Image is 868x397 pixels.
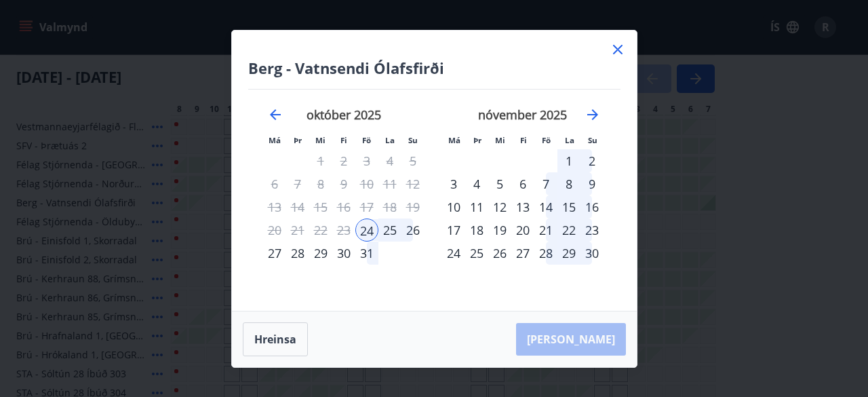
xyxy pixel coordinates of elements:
div: 24 [442,242,465,265]
td: Not available. þriðjudagur, 21. október 2025 [286,219,309,242]
td: Choose laugardagur, 15. nóvember 2025 as your check-out date. It’s available. [557,195,580,219]
small: Fö [542,135,551,145]
td: Choose laugardagur, 1. nóvember 2025 as your check-out date. It’s available. [557,149,580,172]
td: Choose fimmtudagur, 30. október 2025 as your check-out date. It’s available. [332,242,355,265]
h4: Berg - Vatnsendi Ólafsfirði [248,58,620,78]
div: 21 [534,219,557,242]
td: Not available. föstudagur, 17. október 2025 [355,195,378,219]
div: Move forward to switch to the next month. [585,107,601,123]
td: Choose fimmtudagur, 6. nóvember 2025 as your check-out date. It’s available. [511,172,534,195]
td: Choose þriðjudagur, 11. nóvember 2025 as your check-out date. It’s available. [465,195,488,219]
div: 20 [511,219,534,242]
div: 24 [355,219,378,242]
td: Choose föstudagur, 31. október 2025 as your check-out date. It’s available. [355,242,378,265]
div: 3 [442,172,465,195]
small: Su [588,135,597,145]
td: Choose mánudagur, 3. nóvember 2025 as your check-out date. It’s available. [442,172,465,195]
small: Má [269,135,281,145]
div: 15 [557,195,580,219]
td: Choose sunnudagur, 2. nóvember 2025 as your check-out date. It’s available. [580,149,604,172]
td: Not available. miðvikudagur, 22. október 2025 [309,219,332,242]
td: Choose föstudagur, 7. nóvember 2025 as your check-out date. It’s available. [534,172,557,195]
div: 29 [557,242,580,265]
td: Choose mánudagur, 27. október 2025 as your check-out date. It’s available. [263,242,286,265]
td: Not available. fimmtudagur, 16. október 2025 [332,195,355,219]
small: La [565,135,574,145]
div: 10 [442,195,465,219]
div: Aðeins útritun í boði [332,172,355,195]
small: Þr [294,135,302,145]
div: 13 [511,195,534,219]
td: Not available. sunnudagur, 19. október 2025 [401,195,425,219]
small: Mi [495,135,505,145]
div: 5 [488,172,511,195]
div: 29 [309,242,332,265]
small: Mi [315,135,325,145]
div: 1 [557,149,580,172]
div: 25 [465,242,488,265]
td: Not available. mánudagur, 13. október 2025 [263,195,286,219]
td: Choose miðvikudagur, 19. nóvember 2025 as your check-out date. It’s available. [488,219,511,242]
div: 18 [465,219,488,242]
td: Choose föstudagur, 28. nóvember 2025 as your check-out date. It’s available. [534,242,557,265]
div: 4 [465,172,488,195]
small: Fi [520,135,527,145]
td: Not available. mánudagur, 20. október 2025 [263,219,286,242]
td: Choose laugardagur, 8. nóvember 2025 as your check-out date. It’s available. [557,172,580,195]
div: 11 [465,195,488,219]
td: Choose mánudagur, 10. nóvember 2025 as your check-out date. It’s available. [442,195,465,219]
div: 7 [534,172,557,195]
td: Choose fimmtudagur, 13. nóvember 2025 as your check-out date. It’s available. [511,195,534,219]
div: 22 [557,219,580,242]
div: Calendar [248,90,620,295]
td: Choose miðvikudagur, 5. nóvember 2025 as your check-out date. It’s available. [488,172,511,195]
small: La [385,135,395,145]
td: Choose miðvikudagur, 12. nóvember 2025 as your check-out date. It’s available. [488,195,511,219]
td: Not available. fimmtudagur, 2. október 2025 [332,149,355,172]
div: 28 [286,242,309,265]
div: 8 [557,172,580,195]
td: Not available. miðvikudagur, 8. október 2025 [309,172,332,195]
td: Not available. miðvikudagur, 15. október 2025 [309,195,332,219]
div: 6 [511,172,534,195]
td: Not available. föstudagur, 10. október 2025 [355,172,378,195]
div: 19 [488,219,511,242]
td: Not available. miðvikudagur, 1. október 2025 [309,149,332,172]
div: 26 [401,219,425,242]
td: Choose laugardagur, 29. nóvember 2025 as your check-out date. It’s available. [557,242,580,265]
div: 26 [488,242,511,265]
small: Fö [362,135,371,145]
td: Not available. sunnudagur, 12. október 2025 [401,172,425,195]
div: 27 [263,242,286,265]
div: 14 [534,195,557,219]
td: Choose mánudagur, 17. nóvember 2025 as your check-out date. It’s available. [442,219,465,242]
td: Not available. þriðjudagur, 14. október 2025 [286,195,309,219]
td: Choose fimmtudagur, 27. nóvember 2025 as your check-out date. It’s available. [511,242,534,265]
div: Move backward to switch to the previous month. [267,107,283,123]
td: Selected as start date. föstudagur, 24. október 2025 [355,219,378,242]
td: Choose laugardagur, 22. nóvember 2025 as your check-out date. It’s available. [557,219,580,242]
td: Not available. föstudagur, 3. október 2025 [355,149,378,172]
td: Not available. laugardagur, 11. október 2025 [378,172,401,195]
td: Not available. fimmtudagur, 23. október 2025 [332,219,355,242]
td: Choose fimmtudagur, 20. nóvember 2025 as your check-out date. It’s available. [511,219,534,242]
td: Not available. sunnudagur, 5. október 2025 [401,149,425,172]
div: Aðeins útritun í boði [332,195,355,219]
div: 30 [332,242,355,265]
td: Not available. þriðjudagur, 7. október 2025 [286,172,309,195]
td: Choose sunnudagur, 26. október 2025 as your check-out date. It’s available. [401,219,425,242]
td: Choose sunnudagur, 23. nóvember 2025 as your check-out date. It’s available. [580,219,604,242]
div: 31 [355,242,378,265]
td: Choose miðvikudagur, 26. nóvember 2025 as your check-out date. It’s available. [488,242,511,265]
td: Choose þriðjudagur, 25. nóvember 2025 as your check-out date. It’s available. [465,242,488,265]
td: Choose þriðjudagur, 18. nóvember 2025 as your check-out date. It’s available. [465,219,488,242]
td: Choose sunnudagur, 16. nóvember 2025 as your check-out date. It’s available. [580,195,604,219]
td: Choose sunnudagur, 30. nóvember 2025 as your check-out date. It’s available. [580,242,604,265]
strong: október 2025 [307,107,381,123]
td: Not available. laugardagur, 18. október 2025 [378,195,401,219]
small: Þr [473,135,481,145]
div: 27 [511,242,534,265]
div: 30 [580,242,604,265]
div: 9 [580,172,604,195]
div: 17 [442,219,465,242]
